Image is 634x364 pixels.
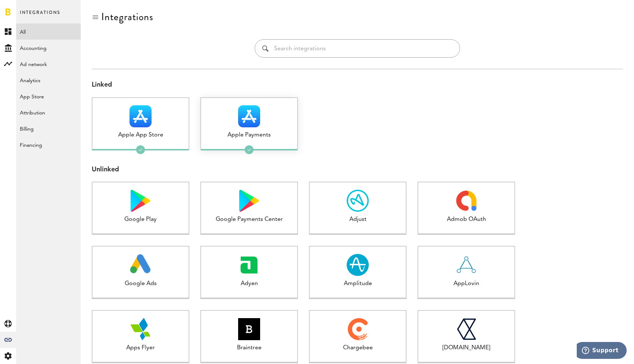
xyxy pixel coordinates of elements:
img: Amplitude [347,254,369,276]
img: Apple App Store [130,105,152,127]
div: [DOMAIN_NAME] [418,344,514,352]
img: Chargebee [348,318,367,340]
img: Apple Payments [238,105,260,127]
div: Unlinked [92,165,623,175]
div: Apple Payments [201,131,297,139]
img: Google Payments Center [239,190,259,212]
img: AppLovin [455,254,477,276]
div: Adyen [201,280,297,288]
span: Integrations [20,8,60,23]
div: Google Payments Center [201,215,297,224]
a: Financing [16,136,81,153]
a: Billing [16,120,81,136]
div: Chargebee [310,344,406,352]
div: Linked [92,80,623,90]
div: Amplitude [310,280,406,288]
div: Braintree [201,344,297,352]
div: AppLovin [418,280,514,288]
div: Google Play [92,215,189,224]
a: Accounting [16,40,81,56]
img: Google Play [131,190,150,212]
img: Admob OAuth [455,190,477,212]
div: Google Ads [92,280,189,288]
a: Attribution [16,104,81,120]
a: Analytics [16,72,81,88]
img: Apps Flyer [130,318,152,340]
div: Apple App Store [92,131,189,139]
a: Ad network [16,56,81,72]
div: Apps Flyer [92,344,189,352]
input: Search integrations [274,40,452,57]
a: App Store [16,88,81,104]
div: Adjust [310,215,406,224]
img: Adyen [238,254,260,276]
div: Admob OAuth [418,215,514,224]
img: Google Ads [130,254,152,276]
a: All [16,23,81,40]
img: Checkout.com [456,318,476,340]
div: Integrations [101,11,153,23]
img: Braintree [238,318,260,340]
iframe: Opens a widget where you can find more information [577,342,627,360]
img: Adjust [347,190,369,212]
